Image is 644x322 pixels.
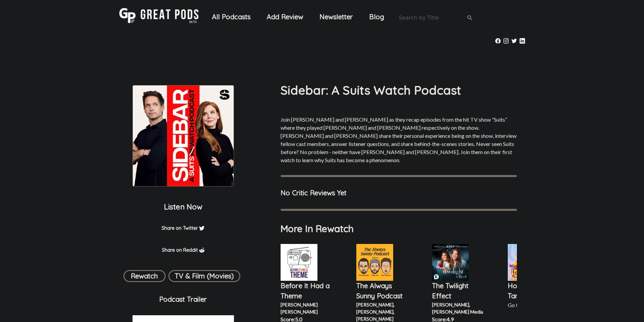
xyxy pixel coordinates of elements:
[311,8,361,26] div: Newsletter
[156,197,211,217] button: Listen Now
[111,294,256,304] p: Podcast Trailer
[356,244,393,281] img: The Always Sunny Podcast
[281,113,517,164] p: Join [PERSON_NAME] and [PERSON_NAME] as they recap episodes from the hit TV show “Suits” where th...
[361,8,392,26] a: Blog
[159,223,207,233] a: Share on Twitter
[311,8,361,27] a: Newsletter
[508,281,562,301] a: How Rude, Tanneritos!
[133,85,234,187] img: Sidebar: A Suits Watch Podcast
[204,8,259,26] div: All Podcasts
[123,270,166,282] button: Rewatch
[281,188,347,198] h1: No Critic Reviews Yet
[281,81,517,99] p: Sidebar: A Suits Watch Podcast
[281,301,335,315] p: [PERSON_NAME] [PERSON_NAME]
[159,245,207,255] a: Share on Reddit
[399,14,467,22] input: Search by Title
[281,222,517,236] h1: More In Rewatch
[281,244,317,281] img: Before It Had a Theme
[168,270,240,282] button: TV & Film (Movies)
[432,281,486,301] a: The Twilight Effect
[432,301,486,315] p: [PERSON_NAME], [PERSON_NAME] Media
[508,301,562,309] p: Go to Podcast
[432,244,469,281] img: The Twilight Effect
[508,244,545,281] img: How Rude, Tanneritos!
[204,8,259,27] a: All Podcasts
[123,267,166,282] a: Rewatch
[168,267,240,282] a: TV & Film (Movies)
[259,8,311,26] a: Add Review
[119,8,198,23] img: GreatPods
[356,281,410,301] a: The Always Sunny Podcast
[281,281,335,301] a: Before It Had a Theme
